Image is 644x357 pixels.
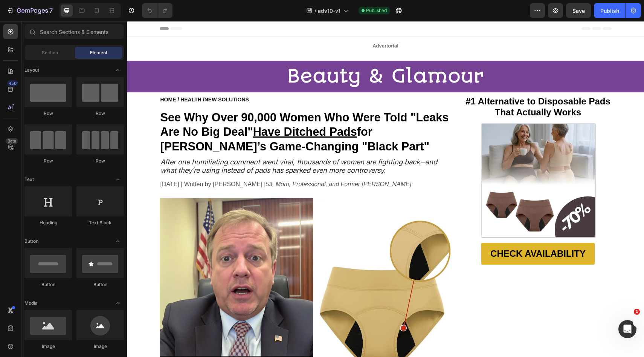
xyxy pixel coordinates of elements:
[24,281,72,288] div: Button
[24,158,72,164] div: Row
[618,320,636,338] iframe: Intercom live chat
[24,343,72,350] div: Image
[34,90,322,132] strong: See Why Over 90,000 Women Who Were Told "Leaks Are No Big Deal" for [PERSON_NAME]’s Game-Changing...
[24,110,72,117] div: Row
[76,343,124,350] div: Image
[566,3,591,18] button: Save
[76,219,124,226] div: Text Block
[49,6,53,15] p: 7
[339,75,484,97] strong: #1 Alternative to Disposable Pads That Actually Works
[572,8,585,14] span: Save
[318,7,340,15] span: adv10-v1
[24,24,124,39] input: Search Sections & Elements
[24,67,39,74] span: Layout
[24,176,34,183] span: Text
[7,80,18,86] div: 450
[42,49,58,56] span: Section
[112,173,124,185] span: Toggle open
[634,309,640,315] span: 1
[314,7,316,15] span: /
[246,22,272,28] strong: Advertorial
[24,300,38,306] span: Media
[34,136,310,153] i: After one humiliating comment went viral, thousands of women are fighting back—and what they're u...
[112,235,124,247] span: Toggle open
[24,219,72,226] div: Heading
[24,238,38,245] span: Button
[76,110,124,117] div: Row
[355,103,468,216] img: gempages_566422077242868817-1c48485c-d446-4459-8413-39486b0efb6c.webp
[6,138,18,144] div: Beta
[600,7,619,15] div: Publish
[354,222,468,244] a: CHECK AVAILABILITY
[112,297,124,309] span: Toggle open
[126,104,230,117] u: Have Ditched Pads
[34,75,122,81] strong: HOME / HEALTH /
[90,49,107,56] span: Element
[127,21,644,357] iframe: Design area
[160,44,357,66] span: Beauty & Glamour
[76,158,124,164] div: Row
[366,7,387,14] span: Published
[34,159,326,167] p: [DATE] | Written by [PERSON_NAME] |
[594,3,626,18] button: Publish
[112,64,124,76] span: Toggle open
[139,160,284,166] i: 53, Mom, Professional, and Former [PERSON_NAME]
[3,3,56,18] button: 7
[142,3,172,18] div: Undo/Redo
[76,281,124,288] div: Button
[78,75,122,81] u: NEW SOLUTIONS
[363,227,459,237] strong: CHECK AVAILABILITY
